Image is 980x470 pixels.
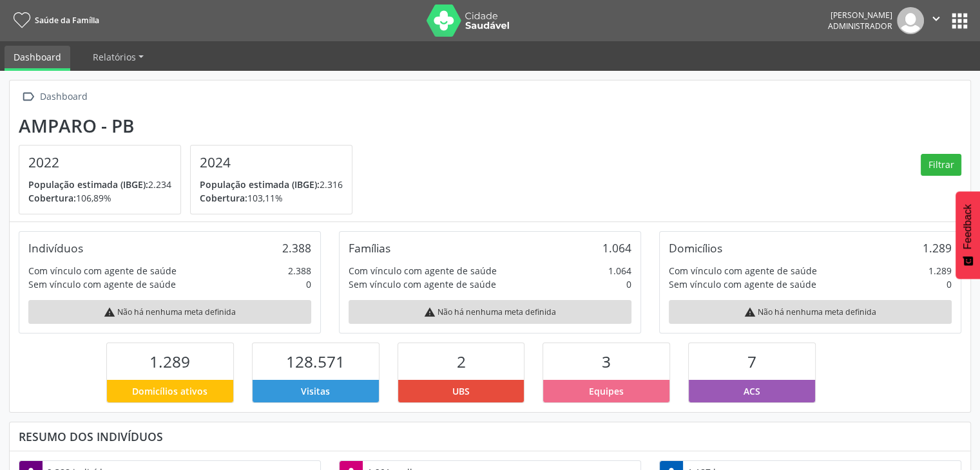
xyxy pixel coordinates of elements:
[306,277,311,291] div: 0
[19,115,361,136] div: Amparo - PB
[301,384,330,398] span: Visitas
[349,264,497,277] div: Com vínculo com agente de saúde
[744,306,756,318] i: warning
[747,351,756,372] span: 7
[602,241,631,255] div: 1.064
[28,277,176,291] div: Sem vínculo com agente de saúde
[19,88,90,106] a:  Dashboard
[828,21,892,32] span: Administrador
[929,12,943,26] i: 
[28,192,76,204] span: Cobertura:
[28,178,148,191] span: População estimada (IBGE):
[5,46,70,71] a: Dashboard
[457,351,466,372] span: 2
[19,88,37,106] i: 
[282,241,311,255] div: 2.388
[28,155,171,171] h4: 2022
[452,384,470,398] span: UBS
[93,51,136,63] span: Relatórios
[589,384,624,398] span: Equipes
[962,204,974,249] span: Feedback
[28,178,171,191] p: 2.234
[132,384,207,398] span: Domicílios ativos
[928,264,952,277] div: 1.289
[897,7,924,34] img: img
[28,300,311,324] div: Não há nenhuma meta definida
[200,178,343,191] p: 2.316
[200,178,320,191] span: População estimada (IBGE):
[924,7,948,34] button: 
[35,15,99,26] span: Saúde da Família
[28,241,83,255] div: Indivíduos
[921,154,961,176] button: Filtrar
[424,306,436,318] i: warning
[37,88,90,106] div: Dashboard
[19,429,961,444] div: Resumo dos indivíduos
[956,191,980,279] button: Feedback - Mostrar pesquisa
[828,10,892,21] div: [PERSON_NAME]
[946,277,952,291] div: 0
[28,264,177,277] div: Com vínculo com agente de saúde
[28,191,171,205] p: 106,89%
[200,192,247,204] span: Cobertura:
[602,351,611,372] span: 3
[948,10,971,32] button: apps
[744,384,760,398] span: ACS
[669,300,952,324] div: Não há nenhuma meta definida
[349,241,390,255] div: Famílias
[923,241,952,255] div: 1.289
[669,264,817,277] div: Com vínculo com agente de saúde
[288,264,311,277] div: 2.388
[84,46,153,68] a: Relatórios
[286,351,345,372] span: 128.571
[200,191,343,205] p: 103,11%
[669,277,816,291] div: Sem vínculo com agente de saúde
[349,277,496,291] div: Sem vínculo com agente de saúde
[9,10,99,31] a: Saúde da Família
[608,264,631,277] div: 1.064
[104,306,115,318] i: warning
[669,241,722,255] div: Domicílios
[149,351,190,372] span: 1.289
[200,155,343,171] h4: 2024
[349,300,631,324] div: Não há nenhuma meta definida
[626,277,631,291] div: 0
